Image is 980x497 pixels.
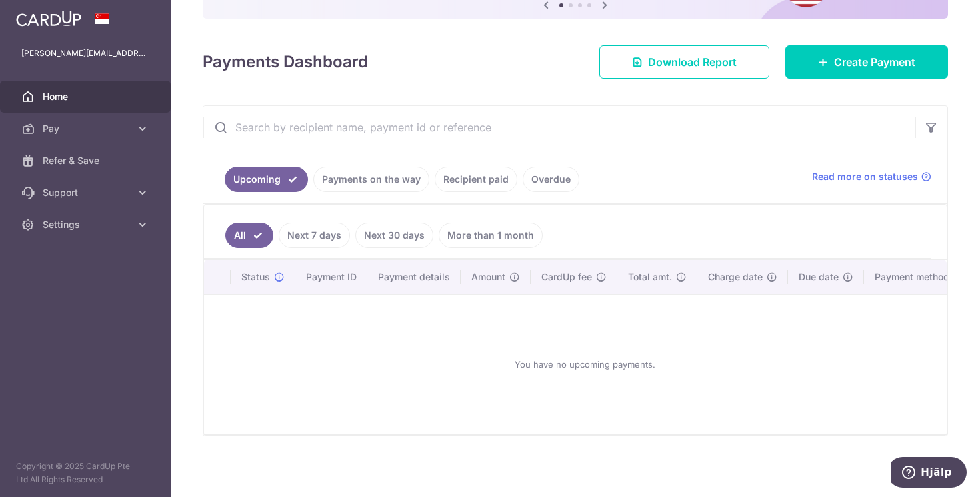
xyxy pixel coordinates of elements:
[648,54,737,70] span: Download Report
[864,260,965,294] th: Payment method
[799,270,839,284] span: Due date
[313,167,429,192] a: Payments on the way
[43,90,131,103] span: Home
[785,45,948,79] a: Create Payment
[241,270,270,284] span: Status
[812,170,918,183] span: Read more on statuses
[21,47,149,60] p: [PERSON_NAME][EMAIL_ADDRESS][DOMAIN_NAME]
[225,223,273,248] a: All
[43,186,131,199] span: Support
[225,167,308,192] a: Upcoming
[279,223,350,248] a: Next 7 days
[43,218,131,231] span: Settings
[523,167,579,192] a: Overdue
[220,306,949,423] div: You have no upcoming payments.
[203,106,915,149] input: Search by recipient name, payment id or reference
[599,45,769,79] a: Download Report
[203,50,368,74] h4: Payments Dashboard
[16,11,81,27] img: CardUp
[812,170,931,183] a: Read more on statuses
[367,260,461,294] th: Payment details
[471,270,505,284] span: Amount
[708,270,763,284] span: Charge date
[43,122,131,135] span: Pay
[628,270,672,284] span: Total amt.
[541,270,592,284] span: CardUp fee
[43,154,131,167] span: Refer & Save
[435,167,517,192] a: Recipient paid
[891,457,967,490] iframe: Öppnar en widget där du kan hitta mer information
[439,223,543,248] a: More than 1 month
[355,223,433,248] a: Next 30 days
[834,54,915,70] span: Create Payment
[295,260,367,294] th: Payment ID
